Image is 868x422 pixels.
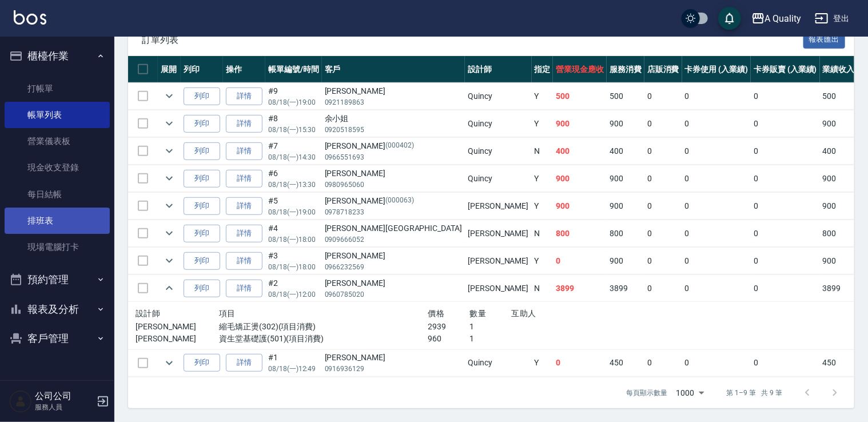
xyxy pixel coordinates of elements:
td: 0 [751,349,820,376]
button: 櫃檯作業 [5,41,110,71]
td: 900 [553,110,607,137]
button: 報表匯出 [803,31,846,49]
a: 報表匯出 [803,34,846,45]
td: Quincy [465,349,531,376]
p: 0921189863 [325,97,463,108]
a: 詳情 [226,354,262,372]
td: #4 [265,220,322,247]
td: Quincy [465,110,531,137]
td: N [532,138,554,165]
td: 0 [751,193,820,220]
td: 0 [644,110,682,137]
td: 0 [751,110,820,137]
div: [PERSON_NAME][GEOGRAPHIC_DATA] [325,222,463,234]
p: 08/18 (一) 13:30 [268,180,319,190]
span: 設計師 [136,309,160,318]
span: 訂單列表 [142,34,803,46]
p: 0909666052 [325,234,463,245]
td: 900 [607,110,644,137]
th: 營業現金應收 [553,56,607,83]
p: 資生堂基礎護(501)(項目消費) [219,333,428,345]
a: 詳情 [226,252,262,270]
div: [PERSON_NAME] [325,352,463,364]
td: 500 [820,83,858,110]
td: #1 [265,349,322,376]
td: #3 [265,248,322,274]
td: #2 [265,275,322,302]
div: [PERSON_NAME] [325,168,463,180]
td: 400 [607,138,644,165]
td: N [532,275,554,302]
td: 900 [820,193,858,220]
button: expand row [161,142,178,160]
td: 0 [682,138,751,165]
a: 排班表 [5,208,110,234]
span: 項目 [219,309,236,318]
img: Person [9,390,32,413]
button: 客戶管理 [5,324,110,353]
th: 操作 [223,56,265,83]
button: 登出 [810,8,854,29]
td: 0 [751,83,820,110]
th: 列印 [181,56,223,83]
p: 每頁顯示數量 [626,388,667,398]
td: 0 [644,349,682,376]
th: 卡券販賣 (入業績) [751,56,820,83]
div: 余小姐 [325,113,463,125]
a: 詳情 [226,115,262,133]
button: 列印 [184,142,220,160]
p: 960 [428,333,470,345]
th: 設計師 [465,56,531,83]
a: 詳情 [226,170,262,188]
p: [PERSON_NAME] [136,321,219,333]
p: 0978718233 [325,207,463,217]
p: 08/18 (一) 12:49 [268,364,319,374]
button: A Quality [747,7,806,30]
td: N [532,220,554,247]
td: 900 [820,110,858,137]
button: 列印 [184,170,220,188]
td: 500 [553,83,607,110]
td: 900 [607,165,644,192]
td: Y [532,83,554,110]
div: [PERSON_NAME] [325,140,463,152]
button: expand row [161,225,178,242]
td: 900 [553,165,607,192]
td: 0 [682,83,751,110]
td: 0 [644,83,682,110]
a: 帳單列表 [5,102,110,128]
th: 展開 [158,56,181,83]
td: Y [532,349,554,376]
a: 營業儀表板 [5,128,110,154]
td: 400 [553,138,607,165]
p: 08/18 (一) 18:00 [268,234,319,245]
td: 0 [644,248,682,274]
p: 08/18 (一) 15:30 [268,125,319,135]
td: 0 [553,349,607,376]
td: 0 [644,275,682,302]
td: 0 [682,110,751,137]
div: [PERSON_NAME] [325,277,463,289]
button: expand row [161,87,178,105]
p: 08/18 (一) 18:00 [268,262,319,272]
p: 0980965060 [325,180,463,190]
td: 0 [682,193,751,220]
button: expand row [161,252,178,269]
td: 900 [820,165,858,192]
td: 900 [820,248,858,274]
p: 08/18 (一) 19:00 [268,97,319,108]
a: 打帳單 [5,75,110,102]
div: [PERSON_NAME] [325,85,463,97]
td: 0 [751,275,820,302]
button: expand row [161,170,178,187]
th: 客戶 [322,56,465,83]
td: 0 [644,138,682,165]
span: 互助人 [512,309,536,318]
span: 價格 [428,309,445,318]
p: [PERSON_NAME] [136,333,219,345]
td: 0 [682,349,751,376]
td: 0 [644,165,682,192]
button: expand row [161,355,178,372]
td: [PERSON_NAME] [465,193,531,220]
a: 現場電腦打卡 [5,234,110,260]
